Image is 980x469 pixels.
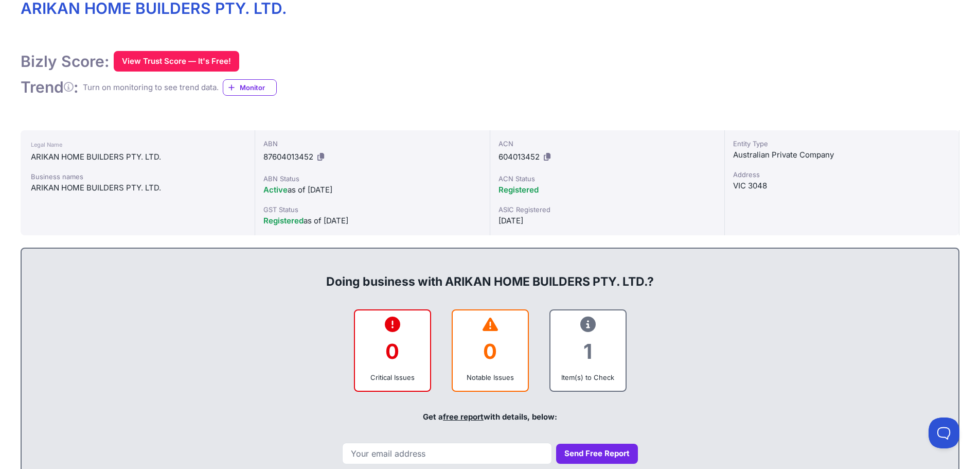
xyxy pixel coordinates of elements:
span: 87604013452 [263,152,313,162]
div: as of [DATE] [263,215,481,227]
div: [DATE] [498,215,716,227]
div: ACN [498,138,716,149]
div: Australian Private Company [733,149,951,161]
div: GST Status [263,204,481,215]
div: Business names [31,171,244,182]
span: Get a with details, below: [423,412,557,422]
h1: Trend : [21,78,79,97]
div: ABN [263,138,481,149]
div: Critical Issues [363,372,422,383]
div: Legal Name [31,138,244,151]
div: Doing business with ARIKAN HOME BUILDERS PTY. LTD.? [32,257,948,290]
div: Address [733,169,951,180]
div: VIC 3048 [733,180,951,192]
span: 604013452 [498,152,540,162]
span: Registered [263,216,304,225]
h1: Bizly Score: [21,52,110,72]
div: ARIKAN HOME BUILDERS PTY. LTD. [31,151,244,163]
div: ARIKAN HOME BUILDERS PTY. LTD. [31,182,244,194]
div: Notable Issues [461,372,520,383]
div: Entity Type [733,138,951,149]
button: View Trust Score — It's Free! [114,51,239,72]
div: ASIC Registered [498,204,716,215]
input: Your email address [342,443,552,464]
div: Item(s) to Check [559,372,617,383]
a: free report [443,412,484,422]
div: 0 [461,331,520,372]
div: as of [DATE] [263,184,481,196]
span: Active [263,185,288,195]
div: 0 [363,331,422,372]
iframe: Toggle Customer Support [929,418,959,448]
span: Monitor [240,82,276,93]
button: Send Free Report [556,444,638,464]
div: 1 [559,331,617,372]
div: ACN Status [498,173,716,184]
a: Monitor [223,79,277,96]
div: ABN Status [263,173,481,184]
div: Turn on monitoring to see trend data. [83,82,219,94]
span: Registered [498,185,539,195]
